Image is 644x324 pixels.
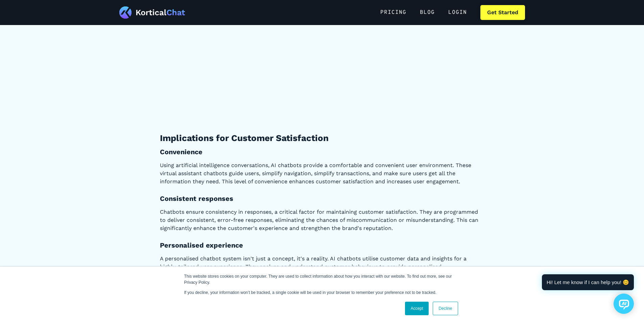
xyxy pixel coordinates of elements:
[184,290,460,296] p: If you decline, your information won’t be tracked, a single cookie will be used in your browser t...
[160,255,484,287] p: A personalised chatbot system isn't just a concept, it's a reality. AI chatbots utilise customer ...
[374,5,413,20] a: Pricing
[442,5,474,20] a: Login
[160,116,484,124] p: ‍
[433,302,458,315] a: Decline
[160,133,484,144] h3: Implications for Customer Satisfaction
[184,273,460,285] p: This website stores cookies on your computer. They are used to collect information about how you ...
[480,5,525,20] a: Get Started
[160,147,484,156] h4: Convenience
[413,5,442,20] a: Blog
[160,161,484,186] p: Using artificial intelligence conversations, AI chatbots provide a comfortable and convenient use...
[405,302,429,315] a: Accept
[160,208,484,232] p: Chatbots ensure consistency in responses, a critical factor for maintaining customer satisfaction...
[160,241,484,250] h4: Personalised experience
[160,194,484,203] h4: Consistent responses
